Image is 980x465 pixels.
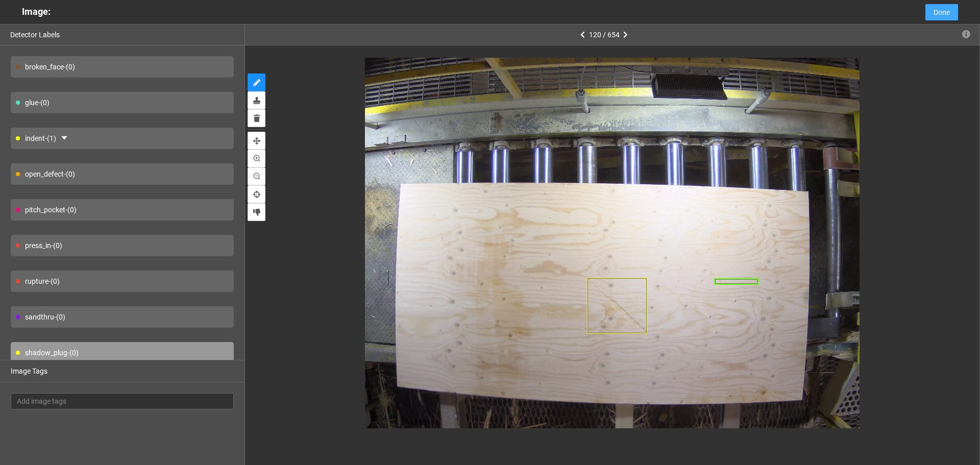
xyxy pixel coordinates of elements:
[248,185,265,203] button: reset
[11,306,234,328] div: sandthru - (0)
[248,132,265,150] button: pan
[253,155,260,163] span: zoom-in
[11,56,234,78] div: broken_face - (0)
[17,396,228,407] span: Add image tags
[56,130,72,146] button: caret-down
[253,173,260,181] span: zoom-out
[11,271,234,292] div: rupture - (0)
[248,91,265,109] button: stamp
[11,342,234,363] div: shadow_plug - (0)
[60,134,68,143] span: caret-down
[248,74,265,91] button: annotate
[248,150,265,167] button: zoomIn
[11,235,234,256] div: press_in - (0)
[248,109,265,127] button: delete
[11,92,234,113] div: glue - (0)
[248,167,265,185] button: zoomOut
[11,163,234,185] div: open_defect - (0)
[248,203,265,221] button: exclude
[11,128,234,149] div: indent - (1)
[11,199,234,221] div: pitch_pocket - (0)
